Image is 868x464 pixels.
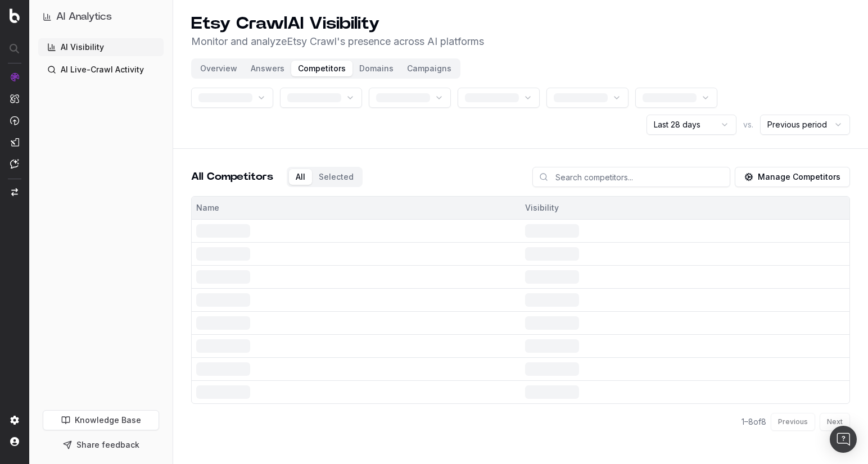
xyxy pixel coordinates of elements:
h2: All Competitors [191,169,273,185]
input: Search competitors... [532,167,730,187]
div: Open Intercom Messenger [830,426,857,453]
img: Setting [10,416,19,425]
h1: Etsy Crawl AI Visibility [191,13,484,34]
img: Activation [10,116,19,125]
button: Share feedback [43,435,159,455]
div: 1 – 8 of 8 [742,416,766,427]
img: Switch project [11,188,18,196]
h1: AI Analytics [56,9,112,25]
button: Competitors [291,61,352,76]
button: Selected [312,169,360,185]
img: Intelligence [10,94,19,103]
th: Name [192,197,521,219]
img: Assist [10,159,19,169]
img: Studio [10,138,19,147]
button: Domains [352,61,400,76]
p: Monitor and analyze Etsy Crawl 's presence across AI platforms [191,34,484,49]
button: Campaigns [400,61,458,76]
button: Overview [193,61,244,76]
span: vs. [743,119,753,130]
a: AI Live-Crawl Activity [38,61,164,79]
img: Analytics [10,72,19,81]
a: AI Visibility [38,38,164,56]
a: Knowledge Base [43,410,159,430]
img: Botify logo [10,8,20,23]
th: Visibility [521,197,849,219]
button: AI Analytics [43,9,159,25]
button: Manage Competitors [735,167,850,187]
button: All [289,169,312,185]
button: Answers [244,61,291,76]
img: My account [10,437,19,446]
